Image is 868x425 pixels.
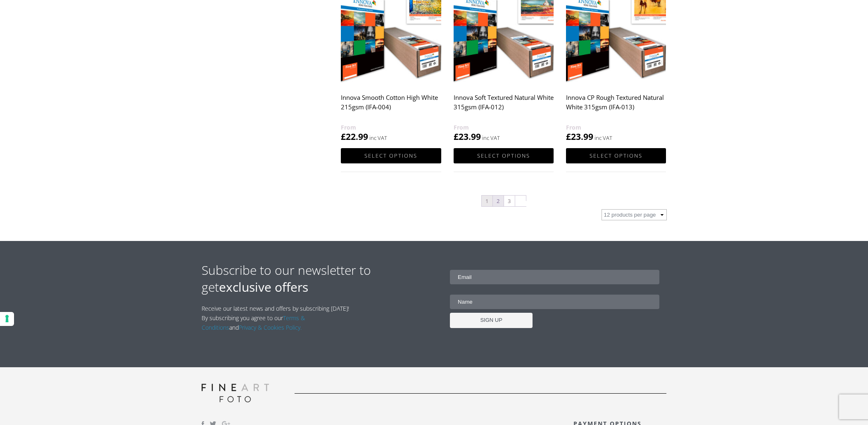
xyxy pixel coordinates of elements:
[450,295,659,309] input: Name
[202,304,354,332] p: Receive our latest news and offers by subscribing [DATE]! By subscribing you agree to our and
[341,195,666,209] nav: Product Pagination
[239,323,302,331] a: Privacy & Cookies Policy.
[482,196,492,206] span: Page 1
[219,279,308,295] strong: exclusive offers
[566,131,571,142] span: £
[450,313,533,328] input: SIGN UP
[566,90,666,123] h2: Innova CP Rough Textured Natural White 315gsm (IFA-013)
[566,131,593,142] bdi: 23.99
[202,384,269,402] img: logo-grey.svg
[341,131,368,142] bdi: 22.99
[493,196,504,206] a: Page 2
[450,270,659,284] input: Email
[454,90,554,123] h2: Innova Soft Textured Natural White 315gsm (IFA-012)
[341,90,441,123] h2: Innova Smooth Cotton High White 215gsm (IFA-004)
[202,262,434,295] h2: Subscribe to our newsletter to get
[454,131,459,142] span: £
[454,131,481,142] bdi: 23.99
[341,131,346,142] span: £
[504,196,515,206] a: Page 3
[454,148,554,163] a: Select options for “Innova Soft Textured Natural White 315gsm (IFA-012)”
[566,148,666,163] a: Select options for “Innova CP Rough Textured Natural White 315gsm (IFA-013)”
[341,148,441,163] a: Select options for “Innova Smooth Cotton High White 215gsm (IFA-004)”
